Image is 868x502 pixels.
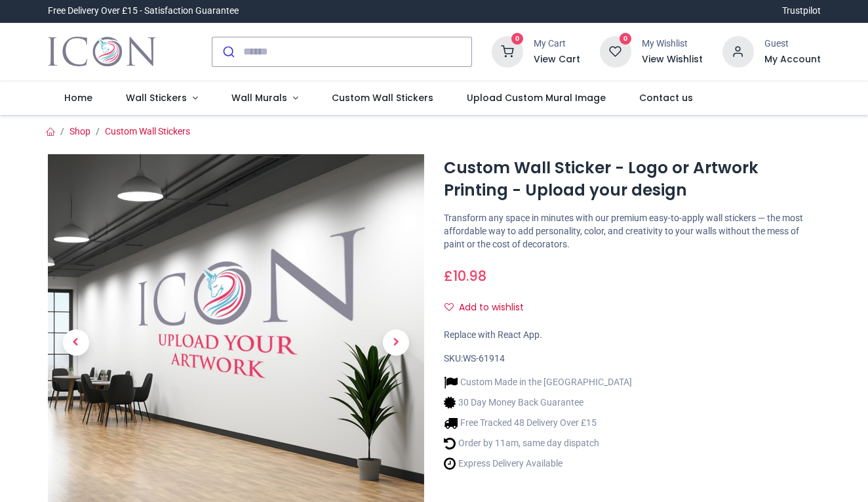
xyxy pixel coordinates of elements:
[444,352,821,366] div: SKU:
[534,37,580,51] div: My Cart
[126,91,187,104] span: Wall Stickers
[463,353,505,364] span: WS-61914
[492,45,523,56] a: 0
[444,212,821,251] p: Transform any space in minutes with our premium easy-to-apply wall stickers — the most affordable...
[444,303,454,312] i: Add to wishlist
[63,329,89,356] span: Previous
[444,416,632,430] li: Free Tracked 48 Delivery Over £15
[620,33,632,45] sup: 0
[453,266,486,285] span: 10.98
[444,375,632,389] li: Custom Made in the [GEOGRAPHIC_DATA]
[639,91,693,104] span: Contact us
[534,53,580,66] a: View Cart
[444,157,821,202] h1: Custom Wall Sticker - Logo or Artwork Printing - Upload your design
[764,37,821,51] div: Guest
[212,37,243,66] button: Submit
[48,5,239,18] div: Free Delivery Over £15 - Satisfaction Guarantee
[444,329,821,342] div: Replace with React App.
[48,33,156,70] img: Icon Wall Stickers
[105,126,190,136] a: Custom Wall Stickers
[444,297,535,319] button: Add to wishlistAdd to wishlist
[600,45,631,56] a: 0
[467,91,606,104] span: Upload Custom Mural Image
[109,81,215,115] a: Wall Stickers
[782,5,821,18] a: Trustpilot
[64,91,92,104] span: Home
[642,37,703,51] div: My Wishlist
[642,53,703,66] a: View Wishlist
[444,436,632,450] li: Order by 11am, same day dispatch
[48,211,104,474] a: Previous
[69,126,90,136] a: Shop
[511,33,524,45] sup: 0
[48,33,156,70] a: Logo of Icon Wall Stickers
[444,266,486,285] span: £
[231,91,287,104] span: Wall Murals
[764,53,821,66] a: My Account
[383,329,409,356] span: Next
[368,211,424,474] a: Next
[444,396,632,409] li: 30 Day Money Back Guarantee
[444,457,632,471] li: Express Delivery Available
[332,91,433,104] span: Custom Wall Stickers
[214,81,315,115] a: Wall Murals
